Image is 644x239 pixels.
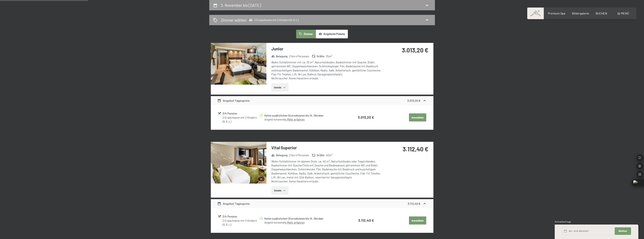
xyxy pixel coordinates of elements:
[222,116,259,124] div: 2 Erwachsene mit 2 Kindern (9, 6 J.)
[296,30,316,38] button: Zimmer
[271,60,383,80] div: Wohn-Schlafzimmer mit ca. 35 m², Naturholzboden, Badezimmer mit Dusche, Bidet, getrenntem WC, Dop...
[596,11,607,15] a: BUCHEN
[409,113,426,122] button: Auswählen
[316,30,348,38] button: Angebote/Pakete
[211,199,433,208] div: Angebot Tagespreis3.112,40 €
[271,159,383,184] div: Wohn-Schlafzimmer im alpinen Style, ca. 40 m², Naturholzboden oder Teppichboden, Badezimmer mit D...
[271,145,383,151] h3: Vital Superior
[271,186,288,195] button: Details
[287,221,305,224] a: Mehr erfahren
[211,96,433,105] div: Angebot Tagespreis3.013,20 €
[407,99,420,102] strong: 3.013,20 €
[358,115,374,119] strong: 3.013,20 €
[572,11,589,15] a: Bildergalerie
[271,83,288,92] button: Details
[312,54,325,58] strong: Größe :
[271,153,288,157] strong: Belegung :
[555,220,571,223] span: Schnellanfrage
[271,54,288,58] strong: Belegung :
[222,219,259,227] div: 2 Erwachsene mit 2 Kindern (9, 6 J.)
[211,43,266,85] img: mss_renderimg.php
[221,3,261,8] h2: 3. November bis [DATE]
[403,145,428,153] strong: 3.112,40 €
[402,46,428,54] strong: 3.013,20 €
[358,218,374,222] strong: 3.112,40 €
[249,18,299,22] span: 2 Erwachsene mit 2 Kindern (9, 6 J.)
[264,118,343,121] div: Angeld notwendig.
[326,153,332,157] span: 40 m²
[618,229,627,233] span: Weiter
[289,54,309,58] span: 2 bis 4 Personen
[217,98,250,103] div: Angebot Tagespreis
[621,11,629,15] span: Menü
[211,142,266,184] img: mss_renderimg.php
[221,17,247,23] h2: Zimmer wählen
[264,216,343,221] div: Keine zusätzlichen Stornokosten bis 14. Oktober
[312,153,325,157] strong: Größe :
[289,153,309,157] span: 2 bis 4 Personen
[408,202,420,205] strong: 3.112,40 €
[264,221,343,225] div: Angeld notwendig.
[326,54,332,58] span: 35 m²
[264,113,343,118] div: Keine zusätzlichen Stornokosten bis 14. Oktober
[409,216,426,225] button: Auswählen
[271,46,383,52] h3: Junior
[217,201,250,206] div: Angebot Tagespreis
[615,227,631,235] button: Weiter
[287,118,305,121] a: Mehr erfahren
[222,111,259,116] div: 3/4 Pension
[548,11,565,15] a: Premium Spa
[222,214,259,219] div: 3/4 Pension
